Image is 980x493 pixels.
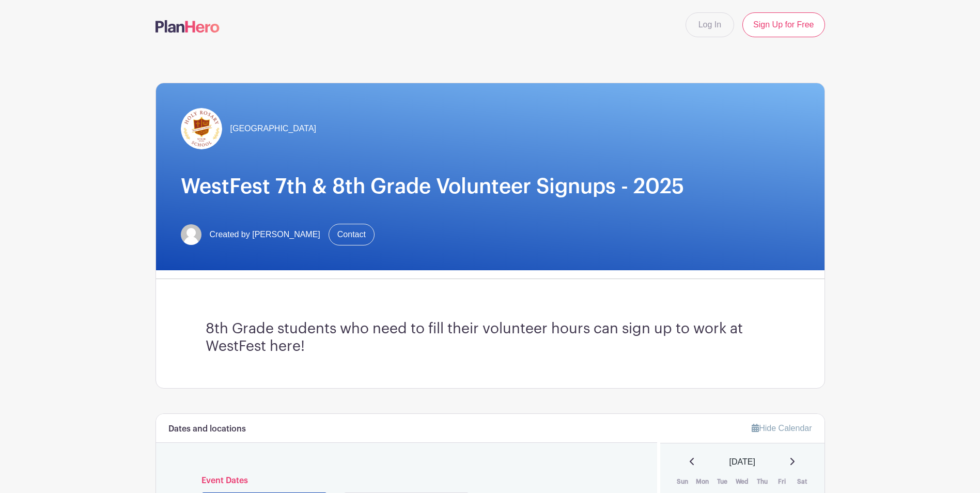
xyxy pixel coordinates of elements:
[193,476,620,486] h6: Event Dates
[155,20,220,33] img: logo-507f7623f17ff9eddc593b1ce0a138ce2505c220e1c5a4e2b4648c50719b7d32.svg
[712,476,733,487] th: Tue
[673,476,693,487] th: Sun
[686,12,734,37] a: Log In
[230,122,317,135] span: [GEOGRAPHIC_DATA]
[181,174,800,199] h1: WestFest 7th & 8th Grade Volunteer Signups - 2025
[752,476,772,487] th: Thu
[168,424,246,434] h6: Dates and locations
[210,228,320,241] span: Created by [PERSON_NAME]
[742,12,825,37] a: Sign Up for Free
[181,108,222,149] img: hr-logo-circle.png
[733,476,753,487] th: Wed
[729,456,755,468] span: [DATE]
[792,476,812,487] th: Sat
[181,224,201,245] img: default-ce2991bfa6775e67f084385cd625a349d9dcbb7a52a09fb2fda1e96e2d18dcdb.png
[693,476,713,487] th: Mon
[329,224,375,245] a: Contact
[752,424,812,433] a: Hide Calendar
[206,320,775,355] h3: 8th Grade students who need to fill their volunteer hours can sign up to work at WestFest here!
[772,476,792,487] th: Fri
